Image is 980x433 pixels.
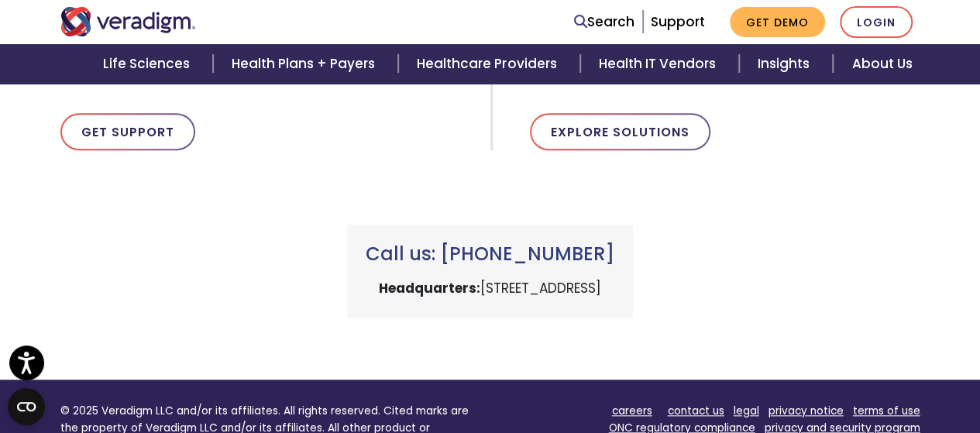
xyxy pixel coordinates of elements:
[833,44,930,84] a: About Us
[366,243,614,266] h3: Call us: [PHONE_NUMBER]
[8,388,45,425] button: Open CMP widget
[366,278,614,299] p: [STREET_ADDRESS]
[853,404,920,418] a: terms of use
[840,6,913,38] a: Login
[580,44,739,84] a: Health IT Vendors
[651,12,705,31] a: Support
[574,12,634,33] a: Search
[379,279,480,297] strong: Headquarters:
[84,44,213,84] a: Life Sciences
[668,404,724,418] a: contact us
[769,404,844,418] a: privacy notice
[530,113,710,150] a: Explore Solutions
[612,404,652,418] a: careers
[213,44,398,84] a: Health Plans + Payers
[734,404,759,418] a: legal
[60,7,196,36] img: Veradigm logo
[739,44,833,84] a: Insights
[730,7,825,37] a: Get Demo
[60,113,195,150] a: Get Support
[398,44,579,84] a: Healthcare Providers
